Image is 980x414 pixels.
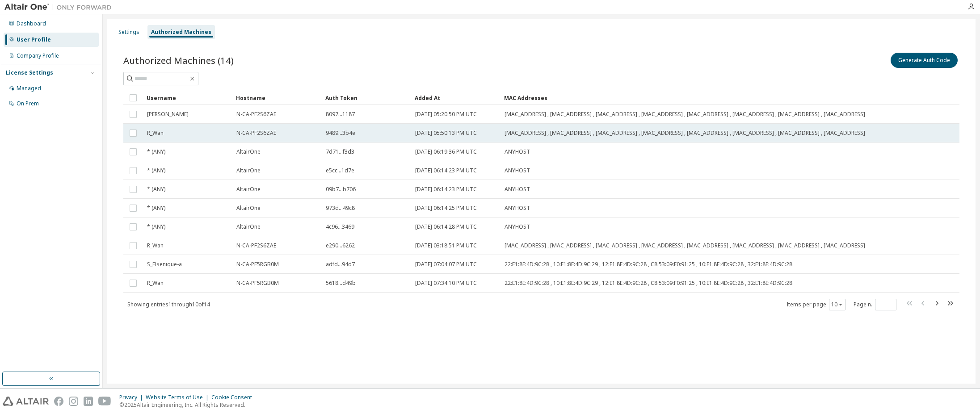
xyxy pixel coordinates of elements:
span: S_Elsenique-a [147,261,182,268]
span: 09b7...b706 [326,186,356,193]
div: Company Profile [17,52,59,59]
span: [MAC_ADDRESS] , [MAC_ADDRESS] , [MAC_ADDRESS] , [MAC_ADDRESS] , [MAC_ADDRESS] , [MAC_ADDRESS] , [... [505,242,865,249]
span: [DATE] 03:18:51 PM UTC [415,242,477,249]
span: ANYHOST [505,205,530,212]
p: © 2025 Altair Engineering, Inc. All Rights Reserved. [119,401,257,409]
span: ANYHOST [505,167,530,174]
span: N-CA-PF2S6ZAE [236,242,276,249]
div: Website Terms of Use [146,394,211,401]
span: [MAC_ADDRESS] , [MAC_ADDRESS] , [MAC_ADDRESS] , [MAC_ADDRESS] , [MAC_ADDRESS] , [MAC_ADDRESS] , [... [505,111,865,118]
span: [DATE] 06:14:23 PM UTC [415,167,477,174]
span: e290...6262 [326,242,355,249]
span: R_Wan [147,130,164,137]
div: Managed [17,85,41,92]
span: AltairOne [236,167,261,174]
span: Showing entries 1 through 10 of 14 [127,301,210,308]
span: [DATE] 06:14:28 PM UTC [415,223,477,230]
div: MAC Addresses [504,91,866,105]
span: ANYHOST [505,223,530,230]
span: 5618...d49b [326,280,356,287]
span: 7d71...f3d3 [326,148,354,155]
span: AltairOne [236,205,261,212]
button: Generate Auth Code [891,53,958,68]
span: [DATE] 07:34:10 PM UTC [415,280,477,287]
span: Authorized Machines (14) [123,54,234,67]
button: 10 [831,301,843,308]
div: Privacy [119,394,146,401]
span: [DATE] 06:19:36 PM UTC [415,148,477,155]
img: Altair One [4,3,116,12]
span: * (ANY) [147,205,165,212]
div: License Settings [6,69,53,76]
div: Cookie Consent [211,394,257,401]
span: N-CA-PF2S6ZAE [236,111,276,118]
span: N-CA-PF5RGB0M [236,280,279,287]
span: e5cc...1d7e [326,167,354,174]
span: [DATE] 07:04:07 PM UTC [415,261,477,268]
span: [DATE] 06:14:25 PM UTC [415,205,477,212]
div: Dashboard [17,20,46,27]
div: Username [147,91,229,105]
span: [DATE] 05:20:50 PM UTC [415,111,477,118]
span: 22:E1:8E:4D:9C:28 , 10:E1:8E:4D:9C:29 , 12:E1:8E:4D:9C:28 , C8:53:09:F0:91:25 , 10:E1:8E:4D:9C:28... [505,261,792,268]
span: * (ANY) [147,223,165,230]
span: ANYHOST [505,148,530,155]
div: Hostname [236,91,318,105]
img: facebook.svg [54,397,63,406]
span: N-CA-PF2S6ZAE [236,130,276,137]
span: AltairOne [236,148,261,155]
span: 22:E1:8E:4D:9C:28 , 10:E1:8E:4D:9C:29 , 12:E1:8E:4D:9C:28 , C8:53:09:F0:91:25 , 10:E1:8E:4D:9C:28... [505,280,792,287]
span: R_Wan [147,242,164,249]
span: [MAC_ADDRESS] , [MAC_ADDRESS] , [MAC_ADDRESS] , [MAC_ADDRESS] , [MAC_ADDRESS] , [MAC_ADDRESS] , [... [505,130,865,137]
span: * (ANY) [147,186,165,193]
span: 973d...49c8 [326,205,355,212]
span: Page n. [854,299,896,310]
div: On Prem [17,100,39,107]
div: Auth Token [325,91,408,105]
div: Added At [415,91,497,105]
img: linkedin.svg [84,397,93,406]
span: Items per page [787,299,845,310]
img: instagram.svg [69,397,78,406]
img: youtube.svg [98,397,111,406]
span: adfd...94d7 [326,261,355,268]
span: AltairOne [236,223,261,230]
span: N-CA-PF5RGB0M [236,261,279,268]
span: ANYHOST [505,186,530,193]
img: altair_logo.svg [3,397,49,406]
span: [DATE] 05:50:13 PM UTC [415,130,477,137]
span: [DATE] 06:14:23 PM UTC [415,186,477,193]
span: 8097...1187 [326,111,355,118]
div: Authorized Machines [151,29,211,36]
span: 4c96...3469 [326,223,354,230]
div: Settings [118,29,139,36]
span: 9489...3b4e [326,130,355,137]
span: * (ANY) [147,148,165,155]
span: AltairOne [236,186,261,193]
span: * (ANY) [147,167,165,174]
span: R_Wan [147,280,164,287]
span: [PERSON_NAME] [147,111,189,118]
div: User Profile [17,36,51,43]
